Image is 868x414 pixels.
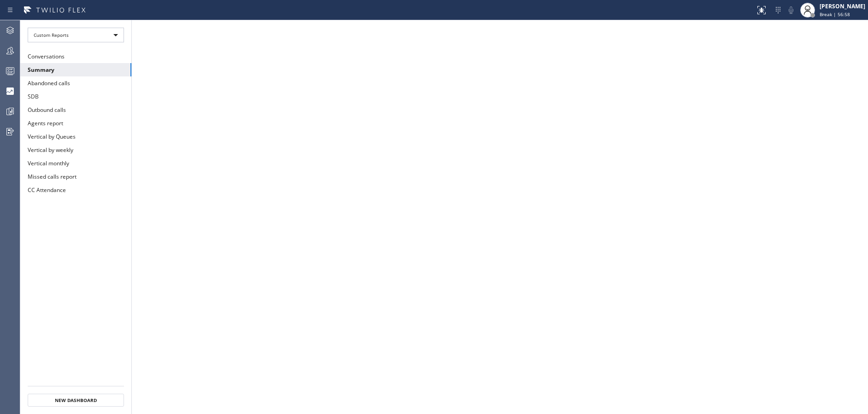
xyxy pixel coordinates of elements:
button: Missed calls report [20,170,131,183]
button: New Dashboard [28,394,124,407]
iframe: dashboard_b794bedd1109 [132,20,868,414]
div: [PERSON_NAME] [820,2,865,10]
button: Vertical by weekly [20,143,131,157]
button: Vertical by Queues [20,130,131,143]
button: Outbound calls [20,103,131,117]
div: Custom Reports [28,28,124,42]
button: Abandoned calls [20,76,131,90]
button: Agents report [20,117,131,130]
button: CC Attendance [20,183,131,197]
button: SDB [20,90,131,103]
button: Mute [785,4,797,17]
span: Break | 56:58 [820,11,850,17]
button: Vertical monthly [20,157,131,170]
button: Summary [20,63,131,76]
button: Conversations [20,50,131,63]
